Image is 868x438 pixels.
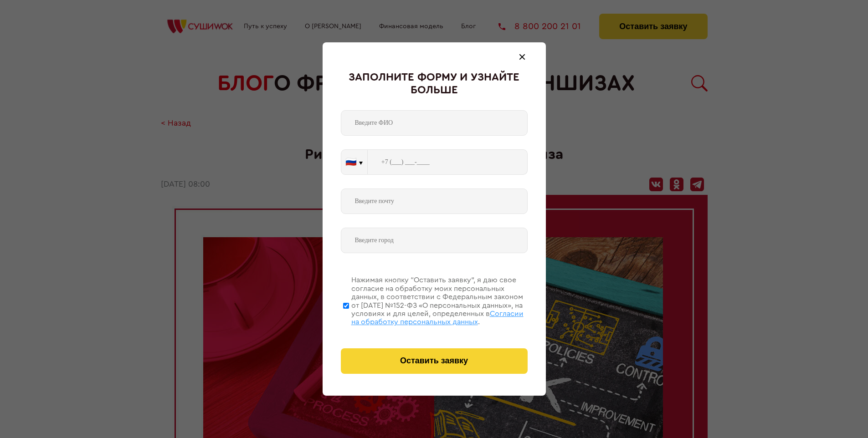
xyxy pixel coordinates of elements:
input: Введите ФИО [341,110,528,136]
span: Согласии на обработку персональных данных [351,310,524,326]
div: Нажимая кнопку “Оставить заявку”, я даю свое согласие на обработку моих персональных данных, в со... [351,276,528,326]
button: 🇷🇺 [341,150,367,174]
button: Оставить заявку [341,348,528,374]
input: Введите город [341,228,528,253]
input: +7 (___) ___-____ [368,149,528,175]
div: Заполните форму и узнайте больше [341,71,528,97]
input: Введите почту [341,188,528,214]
